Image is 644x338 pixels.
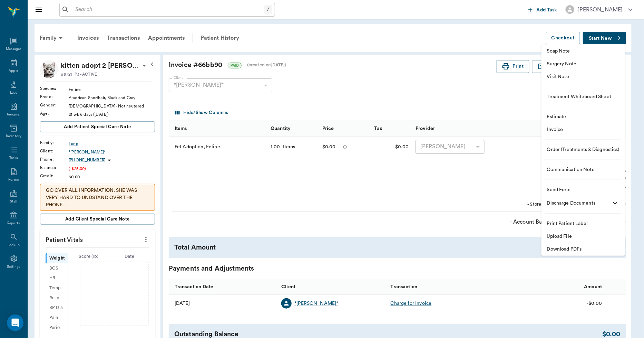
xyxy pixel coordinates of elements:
[547,186,619,194] span: Send Form
[547,166,619,173] span: Communication Note
[547,93,619,101] span: Treatment Whiteboard Sheet
[547,73,619,81] span: Visit Note
[547,146,619,153] span: Order (Treatments & Diagnostics)
[547,233,619,240] span: Upload File
[547,246,619,253] span: Download PDFs
[547,60,619,68] span: Surgery Note
[7,314,23,331] div: Open Intercom Messenger
[547,48,619,55] span: Soap Note
[547,113,619,121] span: Estimate
[547,200,608,207] span: Discharge Documents
[547,126,619,133] span: Invoice
[547,220,619,227] span: Print Patient Label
